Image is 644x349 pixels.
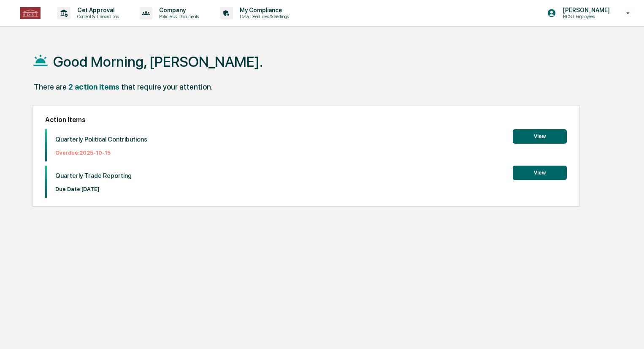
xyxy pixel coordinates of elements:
[513,166,567,180] button: View
[34,82,67,91] div: There are
[233,7,293,14] p: My Compliance
[55,136,147,143] p: Quarterly Political Contributions
[55,150,147,156] p: Overdue: 2025-10-15
[68,82,119,91] div: 2 action items
[556,14,614,19] p: RDST Employees
[121,82,213,91] div: that require your attention.
[152,14,203,19] p: Policies & Documents
[556,7,614,14] p: [PERSON_NAME]
[20,7,41,19] img: logo
[513,132,567,140] a: View
[45,116,567,124] h2: Action Items
[55,172,132,180] p: Quarterly Trade Reporting
[152,7,203,14] p: Company
[70,7,123,14] p: Get Approval
[53,53,263,70] h1: Good Morning, [PERSON_NAME].
[513,129,567,144] button: View
[233,14,293,19] p: Data, Deadlines & Settings
[70,14,123,19] p: Content & Transactions
[55,186,132,192] p: Due Date: [DATE]
[513,168,567,176] a: View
